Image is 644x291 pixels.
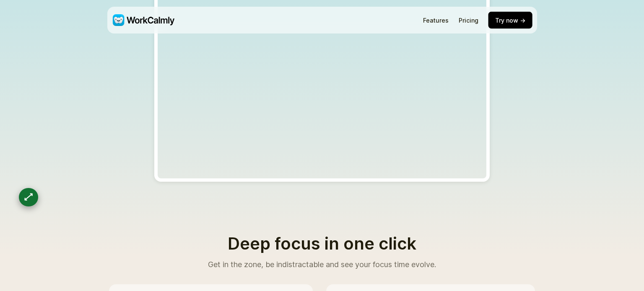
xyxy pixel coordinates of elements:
[488,12,532,29] button: Try now →
[109,235,535,252] h2: Deep focus in one click
[21,190,36,204] div: ⟷
[205,259,439,271] p: Get in the zone, be indistractable and see your focus time evolve.
[423,17,449,24] a: Features
[459,17,478,24] a: Pricing
[112,14,175,26] img: WorkCalmly Logo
